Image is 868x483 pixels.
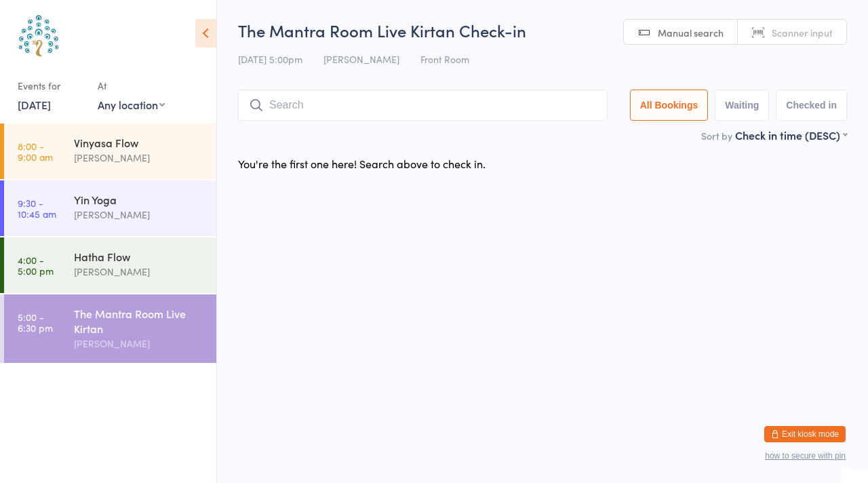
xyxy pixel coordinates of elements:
div: [PERSON_NAME] [74,207,205,223]
time: 5:00 - 6:30 pm [18,311,53,333]
span: Scanner input [772,26,833,39]
time: 8:00 - 9:00 am [18,140,53,162]
input: Search [238,90,608,121]
span: [DATE] 5:00pm [238,52,302,66]
div: [PERSON_NAME] [74,336,205,351]
div: At [98,75,165,97]
span: [PERSON_NAME] [323,52,399,66]
time: 4:00 - 5:00 pm [18,254,54,276]
div: Hatha Flow [74,249,205,264]
button: how to secure with pin [765,451,846,461]
a: [DATE] [18,97,51,112]
a: 4:00 -5:00 pmHatha Flow[PERSON_NAME] [4,237,216,293]
a: 5:00 -6:30 pmThe Mantra Room Live Kirtan[PERSON_NAME] [4,294,216,363]
div: You're the first one here! Search above to check in. [238,156,486,171]
div: Yin Yoga [74,192,205,207]
a: 8:00 -9:00 amVinyasa Flow[PERSON_NAME] [4,123,216,179]
div: Any location [98,97,165,112]
div: The Mantra Room Live Kirtan [74,306,205,336]
div: Check in time (DESC) [735,128,847,142]
button: Checked in [776,90,847,121]
span: Manual search [658,26,724,39]
a: 9:30 -10:45 amYin Yoga[PERSON_NAME] [4,180,216,236]
time: 9:30 - 10:45 am [18,197,56,219]
button: Exit kiosk mode [764,426,846,442]
h2: The Mantra Room Live Kirtan Check-in [238,19,847,41]
div: [PERSON_NAME] [74,264,205,279]
div: [PERSON_NAME] [74,150,205,166]
span: Front Room [420,52,469,66]
div: Vinyasa Flow [74,135,205,150]
button: All Bookings [630,90,709,121]
div: Events for [18,75,84,97]
label: Sort by [701,129,732,142]
button: Waiting [715,90,769,121]
img: Australian School of Meditation & Yoga [14,10,64,61]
